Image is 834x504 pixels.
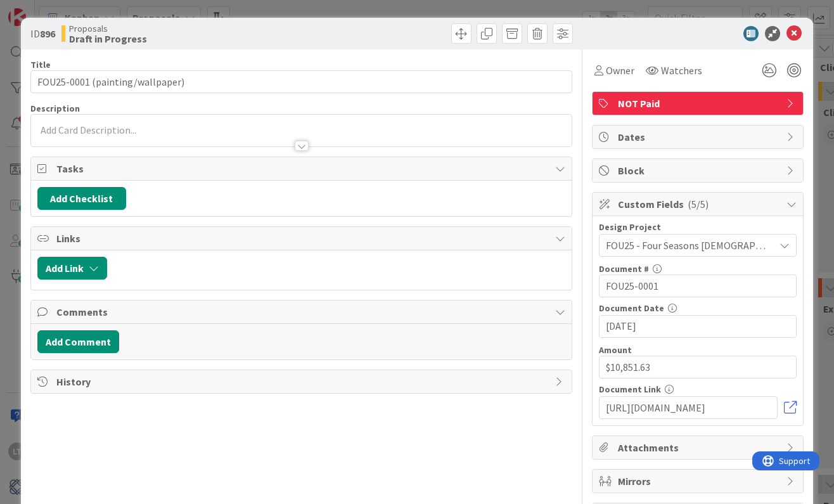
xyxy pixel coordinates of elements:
span: Mirrors [618,474,780,489]
span: ( 5/5 ) [688,198,709,210]
b: Draft in Progress [69,34,147,44]
span: Block [618,163,780,178]
input: MM/DD/YYYY [606,316,790,337]
button: Add Comment [37,330,119,353]
button: Add Link [37,257,107,280]
label: Amount [599,344,632,356]
span: Description [30,103,80,114]
div: Design Project [599,223,797,231]
span: Support [27,2,58,17]
span: Proposals [69,23,147,34]
span: NOT Paid [618,96,780,111]
span: FOU25 - Four Seasons [DEMOGRAPHIC_DATA] [606,236,768,254]
b: 896 [40,27,55,40]
div: Document Link [599,385,797,394]
label: Title [30,59,51,70]
div: Document Date [599,304,797,313]
input: type card name here... [30,70,572,93]
button: Add Checklist [37,187,126,210]
span: Watchers [661,63,702,78]
span: Owner [606,63,634,78]
span: Dates [618,129,780,145]
span: Custom Fields [618,197,780,212]
span: Tasks [56,161,549,176]
span: Attachments [618,440,780,455]
label: Document # [599,263,649,275]
span: Comments [56,304,549,320]
span: Links [56,231,549,246]
span: History [56,374,549,389]
span: ID [30,26,55,41]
